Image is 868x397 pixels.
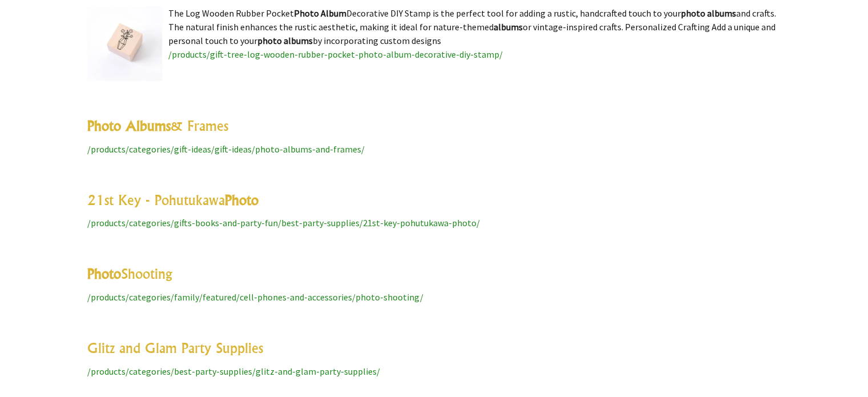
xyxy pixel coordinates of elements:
[681,7,736,19] highlight: photo albums
[87,117,171,134] highlight: Photo Albums
[87,339,263,356] a: Glitz and Glam Party Supplies
[87,143,365,155] a: /products/categories/gift-ideas/gift-ideas/photo-albums-and-frames/
[87,366,380,377] a: /products/categories/best-party-supplies/glitz-and-glam-party-supplies/
[87,265,172,282] a: PhotoShooting
[87,265,121,282] highlight: Photo
[225,191,259,208] highlight: Photo
[294,7,346,19] highlight: Photo Album
[494,21,523,33] highlight: albums
[257,35,313,46] highlight: photo albums
[87,191,259,208] a: 21st Key - PohutukawaPhoto
[168,49,503,60] a: /products/gift-tree-log-wooden-rubber-pocket-photo-album-decorative-diy-stamp/
[87,117,228,134] a: Photo Albums& Frames
[87,291,423,303] a: /products/categories/family/featured/cell-phones-and-accessories/photo-shooting/
[87,217,480,228] a: /products/categories/gifts-books-and-party-fun/best-party-supplies/21st-key-pohutukawa-photo/
[87,6,163,82] img: Log Wooden Rubber Pocket Photo Album Decorative DIY Stamp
